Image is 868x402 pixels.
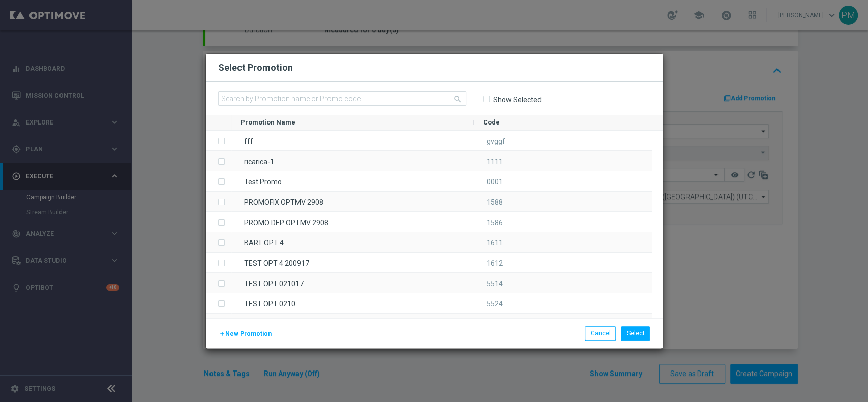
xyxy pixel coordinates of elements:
[487,280,503,288] span: 5514
[225,330,272,337] span: New Promotion
[487,137,505,145] span: gvggf
[483,118,500,126] span: Code
[487,178,503,186] span: 0001
[493,95,542,104] label: Show Selected
[231,253,652,273] div: Press SPACE to select this row.
[241,118,295,126] span: Promotion Name
[231,212,474,232] div: PROMO DEP OPTMV 2908
[206,212,231,232] div: Press SPACE to select this row.
[231,273,474,293] div: TEST OPT 021017
[487,219,503,227] span: 1586
[231,131,474,150] div: fff
[231,131,652,151] div: Press SPACE to select this row.
[621,326,650,341] button: Select
[231,314,652,334] div: Press SPACE to select this row.
[487,300,503,308] span: 5524
[206,273,231,293] div: Press SPACE to select this row.
[585,326,616,341] button: Cancel
[231,151,652,171] div: Press SPACE to select this row.
[218,61,293,74] h2: Select Promotion
[206,232,231,253] div: Press SPACE to select this row.
[487,259,503,267] span: 1612
[219,331,225,337] i: add
[231,253,474,272] div: TEST OPT 4 200917
[453,95,462,104] i: search
[231,293,652,314] div: Press SPACE to select this row.
[206,131,231,151] div: Press SPACE to select this row.
[487,239,503,247] span: 1611
[231,151,474,171] div: ricarica-1
[231,232,652,253] div: Press SPACE to select this row.
[206,314,231,334] div: Press SPACE to select this row.
[231,171,474,191] div: Test Promo
[206,253,231,273] div: Press SPACE to select this row.
[206,151,231,171] div: Press SPACE to select this row.
[206,171,231,192] div: Press SPACE to select this row.
[218,328,273,339] button: New Promotion
[206,192,231,212] div: Press SPACE to select this row.
[487,198,503,206] span: 1588
[218,91,466,106] input: Search by Promotion name or Promo code
[231,212,652,232] div: Press SPACE to select this row.
[206,293,231,314] div: Press SPACE to select this row.
[231,293,474,313] div: TEST OPT 0210
[231,192,474,211] div: PROMOFIX OPTMV 2908
[231,171,652,192] div: Press SPACE to select this row.
[231,192,652,212] div: Press SPACE to select this row.
[231,232,474,252] div: BART OPT 4
[231,273,652,293] div: Press SPACE to select this row.
[231,314,474,333] div: TEST OPT0310
[487,158,503,166] span: 1111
